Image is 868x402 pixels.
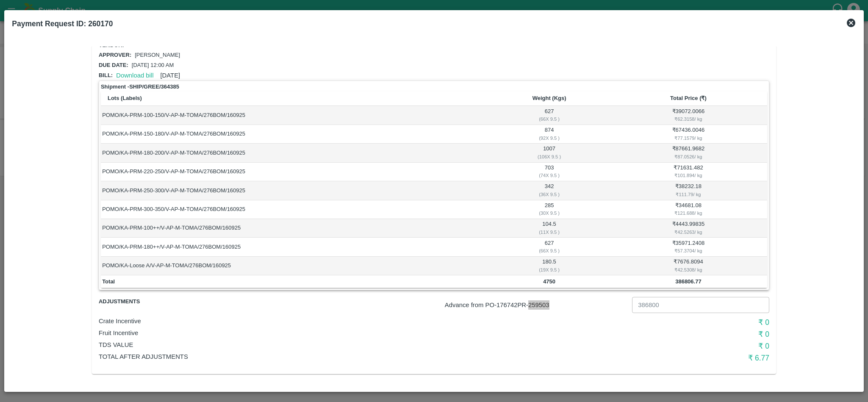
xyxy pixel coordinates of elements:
[101,181,489,200] td: POMO/KA-PRM-250-300/V-AP-M-TOMA/276BOM/160925
[611,134,766,142] div: ₹ 77.1579 / kg
[610,144,767,162] td: ₹ 87661.9682
[491,153,608,161] div: ( 106 X 9.5 )
[491,247,608,255] div: ( 66 X 9.5 )
[101,219,489,238] td: POMO/KA-PRM-100++/V-AP-M-TOMA/276BOM/160925
[546,316,769,328] h6: ₹ 0
[489,106,609,125] td: 627
[101,163,489,181] td: POMO/KA-PRM-220-250/V-AP-M-TOMA/276BOM/160925
[670,95,707,101] b: Total Price (₹)
[101,200,489,219] td: POMO/KA-PRM-300-350/V-AP-M-TOMA/276BOM/160925
[491,134,608,142] div: ( 92 X 9.5 )
[489,144,609,162] td: 1007
[99,297,211,307] span: Adjustments
[491,209,608,217] div: ( 30 X 9.5 )
[491,228,608,236] div: ( 11 X 9.5 )
[99,72,113,78] span: Bill:
[102,278,115,285] b: Total
[610,219,767,238] td: ₹ 4443.99835
[610,163,767,181] td: ₹ 71631.482
[491,172,608,179] div: ( 74 X 9.5 )
[611,115,766,123] div: ₹ 62.3158 / kg
[675,278,701,285] b: 386806.77
[610,200,767,219] td: ₹ 34681.08
[532,95,566,101] b: Weight (Kgs)
[489,125,609,144] td: 874
[489,238,609,256] td: 627
[132,61,174,69] p: [DATE] 12:00 AM
[101,83,179,91] strong: Shipment - SHIP/GREE/364385
[543,278,555,285] b: 4750
[101,144,489,162] td: POMO/KA-PRM-180-200/V-AP-M-TOMA/276BOM/160925
[489,181,609,200] td: 342
[101,106,489,125] td: POMO/KA-PRM-100-150/V-AP-M-TOMA/276BOM/160925
[546,352,769,364] h6: ₹ 6.77
[491,191,608,198] div: ( 36 X 9.5 )
[611,191,766,198] div: ₹ 111.79 / kg
[610,257,767,275] td: ₹ 7676.8094
[491,266,608,274] div: ( 19 X 9.5 )
[489,163,609,181] td: 703
[491,115,608,123] div: ( 66 X 9.5 )
[135,51,180,59] p: [PERSON_NAME]
[489,200,609,219] td: 285
[445,300,629,310] p: Advance from PO- 176742 PR- 259503
[611,266,766,274] div: ₹ 42.5308 / kg
[101,257,489,275] td: POMO/KA-Loose A/V-AP-M-TOMA/276BOM/160925
[101,125,489,144] td: POMO/KA-PRM-150-180/V-AP-M-TOMA/276BOM/160925
[610,106,767,125] td: ₹ 39072.0066
[611,247,766,255] div: ₹ 57.3704 / kg
[632,297,769,313] input: Advance
[610,181,767,200] td: ₹ 38232.18
[116,72,153,79] a: Download bill
[99,352,546,361] p: Total After adjustments
[546,340,769,352] h6: ₹ 0
[611,172,766,179] div: ₹ 101.894 / kg
[489,219,609,238] td: 104.5
[610,238,767,256] td: ₹ 35971.2408
[101,238,489,256] td: POMO/KA-PRM-180++/V-AP-M-TOMA/276BOM/160925
[611,153,766,161] div: ₹ 87.0526 / kg
[99,62,128,68] span: Due date:
[99,340,546,349] p: TDS VALUE
[99,52,131,58] span: Approver:
[611,228,766,236] div: ₹ 42.5263 / kg
[160,72,180,79] span: [DATE]
[99,328,546,338] p: Fruit Incentive
[610,125,767,144] td: ₹ 67436.0046
[489,257,609,275] td: 180.5
[108,95,142,101] b: Lots (Labels)
[12,19,113,28] b: Payment Request ID: 260170
[99,316,546,326] p: Crate Incentive
[611,209,766,217] div: ₹ 121.688 / kg
[546,328,769,340] h6: ₹ 0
